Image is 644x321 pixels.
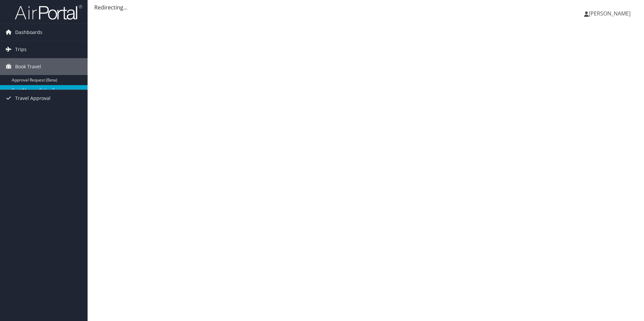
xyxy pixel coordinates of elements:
[15,90,51,107] span: Travel Approval
[584,3,637,24] a: [PERSON_NAME]
[15,24,42,41] span: Dashboards
[94,3,637,11] div: Redirecting...
[15,4,82,20] img: airportal-logo.png
[15,58,41,75] span: Book Travel
[589,10,631,17] span: [PERSON_NAME]
[15,41,27,58] span: Trips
